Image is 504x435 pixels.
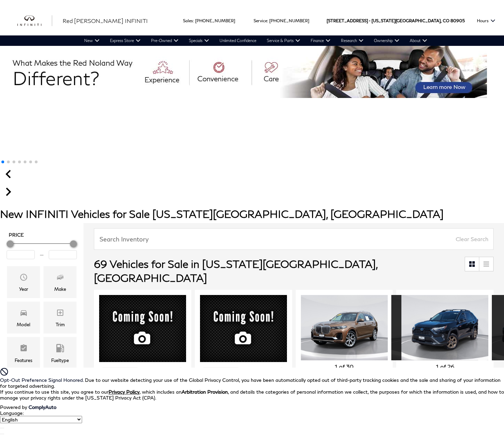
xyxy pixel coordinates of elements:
nav: Main Navigation [79,35,432,46]
div: 1 of 26 [396,363,494,370]
strong: Arbitration Provision [182,389,228,395]
div: Features [15,356,32,364]
h5: Price [9,232,75,238]
div: 1 / 2 [301,295,388,360]
span: : [267,18,268,23]
a: Research [336,35,369,46]
span: Go to slide 1 [1,161,4,163]
div: FeaturesFeatures [7,337,40,369]
input: Search Inventory [94,228,494,250]
span: [US_STATE][GEOGRAPHIC_DATA], [371,6,442,35]
div: Trim [56,321,65,328]
span: Red [PERSON_NAME] INFINITI [63,17,148,24]
button: Save Vehicle [176,367,186,380]
a: Service & Parts [262,35,305,46]
span: Go to slide 6 [29,161,32,163]
div: Fueltype [51,356,69,364]
button: Open the hours dropdown [473,6,499,35]
span: Features [19,342,28,356]
div: Maximum Price [70,240,77,247]
div: Model [17,321,30,328]
div: MakeMake [43,266,77,298]
input: Maximum [49,250,77,259]
button: Compare Vehicle [99,367,141,376]
a: Finance [305,35,336,46]
a: Unlimited Confidence [214,35,262,46]
button: Save Vehicle [277,367,287,380]
span: Model [19,307,28,321]
div: YearYear [7,266,40,298]
button: Compare Vehicle [200,367,242,376]
span: Service [254,18,267,23]
span: [STREET_ADDRESS] • [327,6,370,35]
span: Trim [56,307,64,321]
div: 1 / 2 [401,295,488,360]
div: ModelModel [7,302,40,334]
span: : [193,18,194,23]
span: Go to slide 7 [35,161,38,163]
a: Pre-Owned [146,35,184,46]
a: Express Store [105,35,146,46]
div: Minimum Price [7,240,14,247]
div: Next slide [481,366,490,381]
div: Make [54,285,66,293]
div: Year [19,285,28,293]
img: 2022 Nissan Pathfinder Platinum [200,295,287,362]
span: Sales [183,18,193,23]
a: Red [PERSON_NAME] INFINITI [63,17,148,25]
span: 80905 [450,6,465,35]
span: CO [443,6,449,35]
span: Go to slide 4 [18,161,21,163]
div: 2 / 2 [391,295,478,360]
a: [PHONE_NUMBER] [195,18,235,23]
span: Fueltype [56,342,64,356]
div: Next slide [380,366,389,381]
a: infiniti [17,15,52,26]
span: Go to slide 2 [7,161,10,163]
input: Minimum [7,250,35,259]
img: INFINITI [17,15,52,26]
img: 2024 Toyota RAV4 Hybrid Woodland Edition 1 [401,295,488,360]
span: Make [56,271,64,285]
div: FueltypeFueltype [43,337,77,369]
a: [PHONE_NUMBER] [269,18,309,23]
img: 2019 BMW X7 xDrive40i 1 [301,295,388,360]
span: Year [19,271,28,285]
span: Go to slide 5 [24,161,26,163]
div: 1 of 30 [296,363,393,370]
img: 2024 Jeep Grand Cherokee 4xe [99,295,186,362]
a: [STREET_ADDRESS] • [US_STATE][GEOGRAPHIC_DATA], CO 80905 [327,18,465,23]
a: Ownership [369,35,405,46]
a: Specials [184,35,214,46]
div: TrimTrim [43,302,77,334]
a: New [79,35,105,46]
span: 69 Vehicles for Sale in [US_STATE][GEOGRAPHIC_DATA], [GEOGRAPHIC_DATA] [94,257,377,284]
a: ComplyAuto [29,404,56,410]
a: About [405,35,432,46]
a: Privacy Policy [109,389,139,395]
div: Price [7,238,77,259]
span: Go to slide 3 [13,161,15,163]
